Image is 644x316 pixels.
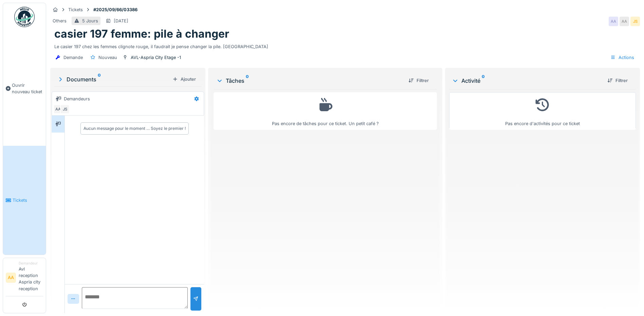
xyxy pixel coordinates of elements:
div: Filtrer [406,76,431,85]
div: Demande [63,54,83,61]
a: Ouvrir nouveau ticket [3,31,46,146]
div: Actions [607,53,637,62]
sup: 0 [98,75,101,83]
div: Filtrer [605,76,630,85]
img: Badge_color-CXgf-gQk.svg [14,7,35,27]
div: Others [53,18,67,24]
div: Demandeur [19,261,43,266]
div: Pas encore de tâches pour ce ticket. Un petit café ? [218,95,433,127]
div: Le casier 197 chez les femmes clignote rouge, il faudrait je pense changer la pile. [GEOGRAPHIC_D... [54,41,636,50]
div: AA [620,17,629,26]
div: JS [60,104,70,114]
h1: casier 197 femme: pile à changer [54,27,229,40]
div: JS [630,17,640,26]
span: Tickets [13,197,43,203]
span: Ouvrir nouveau ticket [12,82,43,95]
div: Demandeurs [64,96,90,102]
sup: 0 [246,77,249,85]
div: AVL-Aspria City Etage -1 [131,54,181,61]
div: AA [609,17,618,26]
div: Ajouter [170,75,199,84]
div: Aucun message pour le moment … Soyez le premier ! [84,125,186,132]
sup: 0 [482,77,485,85]
div: [DATE] [114,18,128,24]
a: Tickets [3,146,46,254]
div: AA [53,104,63,114]
div: Nouveau [98,54,117,61]
li: Avl reception Aspria city reception [19,261,43,295]
strong: #2025/09/66/03386 [91,6,140,13]
div: Pas encore d'activités pour ce ticket [454,95,631,127]
div: 5 Jours [82,18,98,24]
div: Tickets [68,6,83,13]
div: Activité [452,77,602,85]
div: Tâches [216,77,403,85]
li: AA [6,273,16,283]
a: AA DemandeurAvl reception Aspria city reception [6,261,43,296]
div: Documents [57,75,170,83]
